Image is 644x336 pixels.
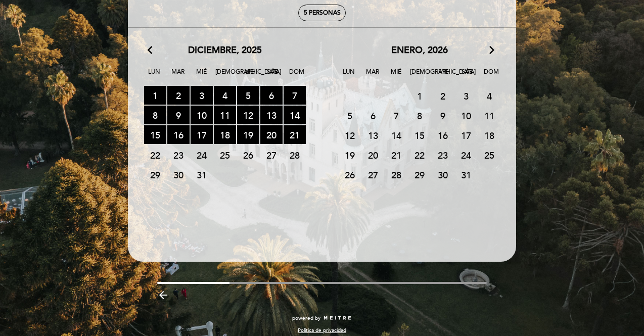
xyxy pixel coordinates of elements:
[304,9,341,17] span: 5 personas
[191,146,213,164] span: 24
[408,106,431,125] span: 8
[408,146,431,164] span: 22
[144,106,166,124] span: 8
[385,165,407,184] span: 28
[487,44,496,57] i: arrow_forward_ios
[167,125,190,144] span: 16
[455,126,477,145] span: 17
[362,126,384,145] span: 13
[455,146,477,164] span: 24
[237,106,259,124] span: 12
[214,106,236,124] span: 11
[478,86,500,105] span: 4
[432,86,454,105] span: 2
[481,67,501,85] span: Dom
[167,165,190,184] span: 30
[215,67,236,85] span: [DEMOGRAPHIC_DATA]
[432,146,454,164] span: 23
[292,315,320,322] span: powered by
[214,125,236,144] span: 18
[298,327,346,334] a: Política de privacidad
[167,146,190,164] span: 23
[191,125,213,144] span: 17
[148,44,157,57] i: arrow_back_ios
[339,67,359,85] span: Lun
[339,146,361,164] span: 19
[323,316,352,321] img: MEITRE
[410,67,430,85] span: [DEMOGRAPHIC_DATA]
[284,106,306,124] span: 14
[386,67,406,85] span: Mié
[287,67,307,85] span: Dom
[237,86,259,105] span: 5
[168,67,188,85] span: Mar
[292,315,352,322] a: powered by
[284,146,306,164] span: 28
[192,67,212,85] span: Mié
[362,165,384,184] span: 27
[432,165,454,184] span: 30
[478,146,500,164] span: 25
[260,86,283,105] span: 6
[167,106,190,124] span: 9
[391,44,448,57] span: enero, 2026
[167,86,190,105] span: 2
[362,106,384,125] span: 6
[362,67,383,85] span: Mar
[455,165,477,184] span: 31
[432,126,454,145] span: 16
[260,125,283,144] span: 20
[385,146,407,164] span: 21
[434,67,454,85] span: Vie
[339,165,361,184] span: 26
[408,165,431,184] span: 29
[339,126,361,145] span: 12
[214,86,236,105] span: 4
[408,126,431,145] span: 15
[385,106,407,125] span: 7
[432,106,454,125] span: 9
[144,125,166,144] span: 15
[191,165,213,184] span: 31
[144,165,166,184] span: 29
[191,106,213,124] span: 10
[478,126,500,145] span: 18
[237,146,259,164] span: 26
[237,125,259,144] span: 19
[191,86,213,105] span: 3
[214,146,236,164] span: 25
[144,86,166,105] span: 1
[362,146,384,164] span: 20
[144,67,164,85] span: Lun
[157,289,169,301] i: arrow_backward
[457,67,478,85] span: Sáb
[260,146,283,164] span: 27
[188,44,262,57] span: diciembre, 2025
[455,106,477,125] span: 10
[263,67,283,85] span: Sáb
[478,106,500,125] span: 11
[408,86,431,105] span: 1
[455,86,477,105] span: 3
[284,125,306,144] span: 21
[339,106,361,125] span: 5
[284,86,306,105] span: 7
[239,67,259,85] span: Vie
[385,126,407,145] span: 14
[260,106,283,124] span: 13
[144,146,166,164] span: 22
